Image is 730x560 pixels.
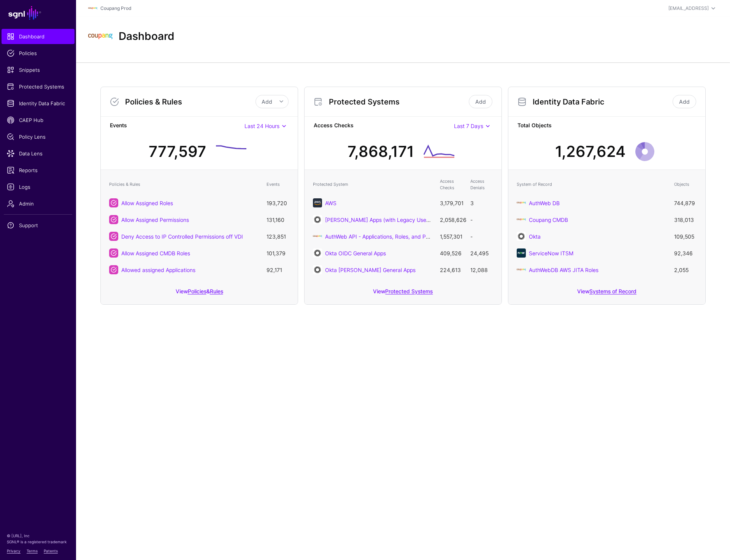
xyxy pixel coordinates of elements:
th: Protected System [309,174,436,195]
span: Logs [7,183,69,191]
a: Identity Data Fabric [2,96,75,111]
a: Allow Assigned Roles [121,200,173,206]
span: Support [7,221,69,229]
a: Snippets [2,62,75,78]
a: SGNL [5,5,71,21]
strong: Total Objects [517,121,696,131]
td: 1,557,301 [436,228,467,245]
td: - [467,211,497,228]
a: AuthWebDB AWS JITA Roles [529,267,598,273]
a: Protected Systems [2,79,75,94]
img: svg+xml;base64,PHN2ZyB3aWR0aD0iNjQiIGhlaWdodD0iNjQiIHZpZXdCb3g9IjAgMCA2NCA2NCIgZmlsbD0ibm9uZSIgeG... [313,215,322,224]
p: © [URL], Inc [7,533,69,539]
img: svg+xml;base64,PHN2ZyB3aWR0aD0iNjQiIGhlaWdodD0iNjQiIHZpZXdCb3g9IjAgMCA2NCA2NCIgZmlsbD0ibm9uZSIgeG... [313,198,322,207]
td: 318,013 [670,211,701,228]
div: 777,597 [149,140,206,163]
a: AuthWeb API - Applications, Roles, and Permissions [325,233,452,240]
span: Snippets [7,66,69,74]
img: svg+xml;base64,PHN2ZyB3aWR0aD0iNjQiIGhlaWdodD0iNjQiIHZpZXdCb3g9IjAgMCA2NCA2NCIgZmlsbD0ibm9uZSIgeG... [517,232,526,241]
td: 92,346 [670,245,701,261]
h3: Protected Systems [329,97,467,106]
strong: Events [110,121,244,131]
a: Add [469,95,492,108]
div: View & [101,283,298,304]
td: 409,526 [436,245,467,261]
td: 123,851 [263,228,293,245]
span: Dashboard [7,33,69,40]
p: SGNL® is a registered trademark [7,539,69,545]
a: Data Lens [2,146,75,161]
a: Okta OIDC General Apps [325,250,386,256]
span: CAEP Hub [7,116,69,124]
h3: Identity Data Fabric [533,97,671,106]
a: AuthWeb DB [529,200,560,206]
img: svg+xml;base64,PHN2ZyB3aWR0aD0iNjQiIGhlaWdodD0iNjQiIHZpZXdCb3g9IjAgMCA2NCA2NCIgZmlsbD0ibm9uZSIgeG... [517,248,526,258]
a: Protected Systems [385,288,433,294]
div: View [508,283,705,304]
span: Last 7 Days [454,123,483,129]
div: View [305,283,501,304]
a: ServiceNow ITSM [529,250,573,256]
div: 7,868,171 [348,140,414,163]
a: Okta [529,233,541,240]
a: Coupang CMDB [529,217,568,223]
td: 92,171 [263,261,293,278]
a: Terms [27,549,38,553]
a: [PERSON_NAME] Apps (with Legacy UserID) [325,217,435,223]
a: Okta [PERSON_NAME] General Apps [325,267,416,273]
img: svg+xml;base64,PHN2ZyBpZD0iTG9nbyIgeG1sbnM9Imh0dHA6Ly93d3cudzMub3JnLzIwMDAvc3ZnIiB3aWR0aD0iMTIxLj... [88,24,113,49]
span: Reports [7,166,69,174]
div: [EMAIL_ADDRESS] [668,5,709,12]
a: Allow Assigned CMDB Roles [121,250,190,256]
span: Admin [7,200,69,207]
span: Add [262,98,272,105]
strong: Access Checks [314,121,454,131]
a: Coupang Prod [100,5,131,11]
span: Last 24 Hours [244,123,279,129]
a: Add [673,95,696,108]
a: Rules [210,288,223,294]
img: svg+xml;base64,PHN2ZyB3aWR0aD0iNjQiIGhlaWdodD0iNjQiIHZpZXdCb3g9IjAgMCA2NCA2NCIgZmlsbD0ibm9uZSIgeG... [313,248,322,258]
a: Admin [2,196,75,211]
a: AWS [325,200,336,206]
a: Allow Assigned Permissions [121,217,189,223]
td: 101,379 [263,245,293,261]
td: 109,505 [670,228,701,245]
img: svg+xml;base64,PHN2ZyBpZD0iTG9nbyIgeG1sbnM9Imh0dHA6Ly93d3cudzMub3JnLzIwMDAvc3ZnIiB3aWR0aD0iMTIxLj... [88,4,97,13]
span: Identity Data Fabric [7,100,69,107]
img: svg+xml;base64,PHN2ZyBpZD0iTG9nbyIgeG1sbnM9Imh0dHA6Ly93d3cudzMub3JnLzIwMDAvc3ZnIiB3aWR0aD0iMTIxLj... [517,215,526,224]
td: 2,055 [670,261,701,278]
th: Access Denials [467,174,497,195]
td: 3,179,701 [436,195,467,211]
th: Policies & Rules [105,174,263,195]
td: 2,058,626 [436,211,467,228]
img: svg+xml;base64,PHN2ZyBpZD0iTG9nbyIgeG1sbnM9Imh0dHA6Ly93d3cudzMub3JnLzIwMDAvc3ZnIiB3aWR0aD0iMTIxLj... [517,198,526,207]
a: Dashboard [2,29,75,44]
span: Policy Lens [7,133,69,141]
td: 744,879 [670,195,701,211]
th: Access Checks [436,174,467,195]
a: Policy Lens [2,129,75,144]
a: CAEP Hub [2,112,75,128]
td: 3 [467,195,497,211]
a: Deny Access to IP Controlled Permissions off VDI [121,233,243,240]
th: System of Record [513,174,670,195]
a: Policies [188,288,206,294]
img: svg+xml;base64,PHN2ZyBpZD0iTG9nbyIgeG1sbnM9Imh0dHA6Ly93d3cudzMub3JnLzIwMDAvc3ZnIiB3aWR0aD0iMTIxLj... [517,265,526,274]
span: Data Lens [7,150,69,157]
img: svg+xml;base64,PD94bWwgdmVyc2lvbj0iMS4wIiBlbmNvZGluZz0iVVRGLTgiIHN0YW5kYWxvbmU9Im5vIj8+CjwhLS0gQ3... [313,232,322,241]
td: 224,613 [436,261,467,278]
td: 24,495 [467,245,497,261]
a: Patents [44,549,58,553]
h2: Dashboard [119,30,175,43]
a: Systems of Record [589,288,636,294]
div: 1,267,624 [555,140,625,163]
span: Protected Systems [7,83,69,90]
td: 12,088 [467,261,497,278]
td: 131,160 [263,211,293,228]
th: Objects [670,174,701,195]
a: Privacy [7,549,21,553]
img: svg+xml;base64,PHN2ZyB3aWR0aD0iNjQiIGhlaWdodD0iNjQiIHZpZXdCb3g9IjAgMCA2NCA2NCIgZmlsbD0ibm9uZSIgeG... [313,265,322,274]
td: 193,720 [263,195,293,211]
a: Allowed assigned Applications [121,267,195,273]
